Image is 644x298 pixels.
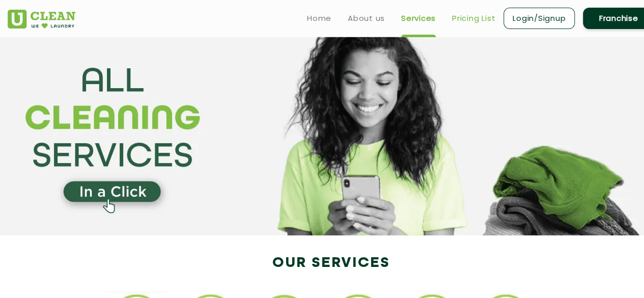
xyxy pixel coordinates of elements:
[401,12,436,24] a: Services
[348,12,385,24] a: About us
[503,8,575,29] a: Login/Signup
[8,10,75,29] img: UClean Laundry and Dry Cleaning
[452,12,495,24] a: Pricing List
[307,12,331,24] a: Home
